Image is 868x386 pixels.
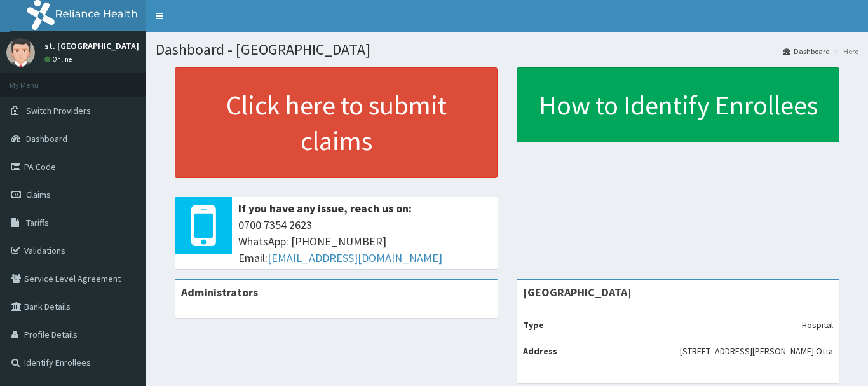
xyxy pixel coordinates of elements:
img: User Image [6,38,35,67]
a: Click here to submit claims [175,67,498,178]
b: Address [523,345,557,357]
a: How to Identify Enrollees [517,67,839,142]
strong: [GEOGRAPHIC_DATA] [523,285,632,300]
b: Administrators [181,285,258,300]
h1: Dashboard - [GEOGRAPHIC_DATA] [156,41,858,58]
p: Hospital [802,319,833,331]
span: Dashboard [26,133,67,144]
p: [STREET_ADDRESS][PERSON_NAME] Otta [680,345,833,357]
span: Switch Providers [26,105,91,116]
p: st. [GEOGRAPHIC_DATA] [44,41,139,50]
span: Tariffs [26,217,49,228]
span: Claims [26,189,51,200]
a: Dashboard [783,46,830,57]
li: Here [831,46,858,57]
span: 0700 7354 2623 WhatsApp: [PHONE_NUMBER] Email: [238,217,491,266]
a: Online [44,55,75,64]
a: [EMAIL_ADDRESS][DOMAIN_NAME] [268,251,442,265]
b: Type [523,319,544,331]
b: If you have any issue, reach us on: [238,201,412,216]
